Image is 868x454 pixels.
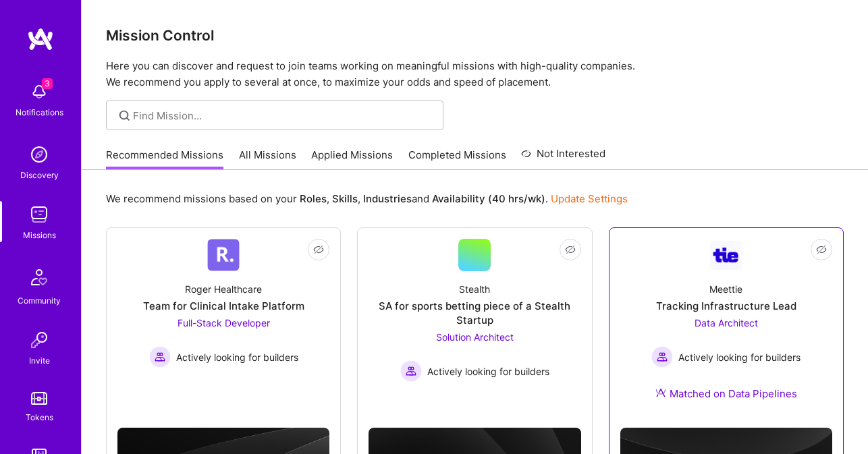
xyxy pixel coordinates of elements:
[332,192,358,205] b: Skills
[400,360,422,382] img: Actively looking for builders
[551,192,628,205] a: Update Settings
[42,78,53,89] span: 3
[313,244,324,255] i: icon EyeClosed
[106,27,844,44] h3: Mission Control
[363,192,412,205] b: Industries
[408,148,506,170] a: Completed Missions
[655,387,666,398] img: Ateam Purple Icon
[185,282,262,296] div: Roger Healthcare
[178,317,270,329] span: Full-Stack Developer
[695,317,758,329] span: Data Architect
[31,392,47,405] img: tokens
[432,192,545,205] b: Availability (40 hrs/wk)
[23,261,55,293] img: Community
[207,239,240,271] img: Company Logo
[16,105,63,119] div: Notifications
[369,239,580,387] a: StealthSA for sports betting piece of a Stealth StartupSolution Architect Actively looking for bu...
[709,282,742,296] div: Meettie
[521,146,605,170] a: Not Interested
[23,228,56,242] div: Missions
[710,241,742,270] img: Company Logo
[149,346,171,368] img: Actively looking for builders
[106,148,223,170] a: Recommended Missions
[655,387,797,401] div: Matched on Data Pipelines
[678,350,801,364] span: Actively looking for builders
[18,293,61,308] div: Community
[117,108,132,123] i: icon SearchGrey
[26,78,53,105] img: bell
[427,364,549,378] span: Actively looking for builders
[133,109,433,123] input: Find Mission...
[26,141,53,168] img: discovery
[106,192,628,206] p: We recommend missions based on your , , and .
[459,282,490,296] div: Stealth
[656,299,796,313] div: Tracking Infrastructure Lead
[651,346,673,368] img: Actively looking for builders
[311,148,393,170] a: Applied Missions
[20,168,59,182] div: Discovery
[436,331,514,343] span: Solution Architect
[26,201,53,228] img: teamwork
[27,27,54,51] img: logo
[143,299,304,313] div: Team for Clinical Intake Platform
[239,148,296,170] a: All Missions
[816,244,827,255] i: icon EyeClosed
[300,192,327,205] b: Roles
[106,58,844,90] p: Here you can discover and request to join teams working on meaningful missions with high-quality ...
[176,350,298,364] span: Actively looking for builders
[26,327,53,353] img: Invite
[29,353,50,368] div: Invite
[26,410,53,424] div: Tokens
[117,239,329,387] a: Company LogoRoger HealthcareTeam for Clinical Intake PlatformFull-Stack Developer Actively lookin...
[369,299,580,327] div: SA for sports betting piece of a Stealth Startup
[620,239,832,417] a: Company LogoMeettieTracking Infrastructure LeadData Architect Actively looking for buildersActive...
[565,244,576,255] i: icon EyeClosed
